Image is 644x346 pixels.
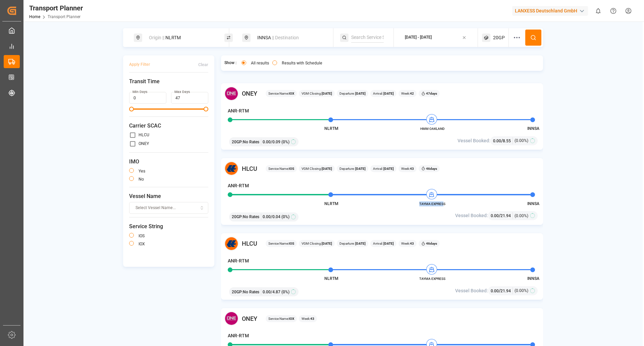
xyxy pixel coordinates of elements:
span: Transit Time [129,78,208,86]
span: VGM Closing: [302,91,332,96]
b: 43 [310,317,314,320]
span: (0%) [281,214,289,220]
span: Week: [302,316,314,321]
span: 20GP : [232,289,243,295]
span: No Rates [243,289,259,295]
label: ONEY [139,142,149,146]
span: 20GP [493,34,505,41]
span: Week: [401,91,414,96]
h4: ANR-RTM [228,182,249,189]
label: IOX [139,242,145,246]
span: Origin || [149,35,164,40]
button: show 0 new notifications [591,3,606,18]
span: Show : [224,60,236,66]
label: HLCU [139,133,149,137]
b: 43 [410,167,414,170]
a: Home [29,14,40,19]
b: 42 [410,92,414,95]
b: 46 days [426,167,437,170]
span: Departure: [339,166,366,171]
span: 0.00 / 0.09 [263,139,280,145]
span: 0.00 [491,289,499,293]
div: / [493,137,513,144]
div: / [491,287,513,294]
span: VGM Closing: [302,241,332,246]
span: NLRTM [324,126,338,131]
h4: ANR-RTM [228,107,249,114]
span: Week: [401,166,414,171]
span: TAYMA EXPRESS [414,201,451,206]
h4: ANR-RTM [228,332,249,339]
div: Clear [198,62,208,68]
b: 47 days [426,92,437,95]
span: 21.94 [500,213,511,218]
button: [DATE] - [DATE] [398,31,474,44]
label: Max Days [174,90,190,94]
span: Service Name: [268,316,294,321]
span: HLCU [242,164,257,173]
b: IOS [289,167,294,170]
span: Arrival: [373,166,394,171]
span: 0.00 [493,139,501,143]
span: Vessel Booked: [458,137,490,144]
span: Service Name: [268,166,294,171]
span: Departure: [339,241,366,246]
span: Maximum [204,107,208,111]
b: [DATE] [383,92,394,95]
span: VGM Closing: [302,166,332,171]
span: Departure: [339,91,366,96]
span: 20GP : [232,139,243,145]
span: Service String [129,223,208,231]
b: [DATE] [383,167,394,170]
span: TAYMA EXPRESS [414,276,451,281]
b: [DATE] [355,167,366,170]
img: Carrier [224,87,238,101]
span: || Destination [272,35,299,40]
span: Vessel Booked: [455,212,488,219]
span: Select Vessel Name... [136,205,176,211]
div: Transport Planner [29,3,83,13]
label: Min Days [132,90,147,94]
span: Vessel Name [129,192,208,200]
div: INNSA [253,32,326,44]
span: (0%) [281,139,289,145]
span: 21.94 [500,289,511,293]
b: [DATE] [322,242,332,245]
span: HLCU [242,239,257,248]
label: All results [251,61,269,65]
input: Search Service String [351,33,384,43]
div: NLRTM [145,32,217,44]
img: Carrier [224,311,238,326]
span: 0.00 / 4.87 [263,289,280,295]
img: Carrier [224,161,238,176]
span: ONEY [242,89,257,98]
div: LANXESS Deutschland GmbH [512,6,588,16]
span: Arrival: [373,91,394,96]
span: Service Name: [268,91,294,96]
b: IOX [289,92,294,95]
span: INNSA [527,126,539,131]
span: Service Name: [268,241,294,246]
span: 20GP : [232,214,243,220]
b: IOX [289,317,294,320]
span: Minimum [129,107,134,111]
span: (0.00%) [515,138,528,144]
div: [DATE] - [DATE] [405,35,432,41]
span: 0.00 / 0.04 [263,214,280,220]
span: INNSA [527,201,539,206]
button: Clear [198,59,208,70]
span: INNSA [527,276,539,281]
b: [DATE] [322,167,332,170]
span: IMO [129,158,208,166]
button: Help Center [606,3,621,18]
span: 8.55 [503,139,511,143]
span: (0.00%) [515,213,528,219]
b: [DATE] [355,242,366,245]
label: yes [139,169,145,173]
span: Carrier SCAC [129,122,208,130]
b: 46 days [426,242,437,245]
img: Carrier [224,237,238,251]
span: Vessel Booked: [455,287,488,294]
span: Week: [401,241,414,246]
label: no [139,177,144,181]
